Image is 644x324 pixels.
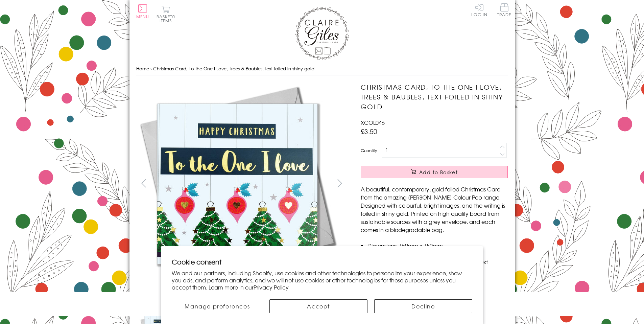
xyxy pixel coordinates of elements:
a: Log In [471,3,487,17]
button: next [332,176,347,191]
span: Christmas Card, To the One I Love, Trees & Baubles, text foiled in shiny gold [153,65,314,72]
nav: breadcrumbs [136,62,508,76]
p: We and our partners, including Shopify, use cookies and other technologies to personalize your ex... [172,270,472,291]
button: Accept [269,299,367,313]
label: Quantity [361,147,377,154]
img: Christmas Card, To the One I Love, Trees & Baubles, text foiled in shiny gold [347,82,550,285]
span: Menu [136,14,149,20]
span: 0 items [160,14,175,24]
button: Add to Basket [361,166,508,178]
img: Christmas Card, To the One I Love, Trees & Baubles, text foiled in shiny gold [136,82,339,285]
button: Decline [374,299,472,313]
span: Trade [497,3,511,17]
button: prev [136,176,151,191]
button: Manage preferences [172,299,263,313]
span: XCOL046 [361,118,385,126]
span: › [150,65,152,72]
img: Claire Giles Greetings Cards [295,7,349,60]
span: £3.50 [361,126,377,136]
span: Add to Basket [419,169,458,176]
button: Menu [136,4,149,19]
a: Privacy Policy [254,283,289,291]
h1: Christmas Card, To the One I Love, Trees & Baubles, text foiled in shiny gold [361,82,508,111]
span: Manage preferences [185,302,250,310]
a: Home [136,65,149,72]
h2: Cookie consent [172,257,472,267]
a: Trade [497,3,511,18]
button: Basket0 items [157,5,175,23]
li: Dimensions: 150mm x 150mm [367,241,508,250]
p: A beautiful, contemporary, gold foiled Christmas Card from the amazing [PERSON_NAME] Colour Pop r... [361,185,508,234]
